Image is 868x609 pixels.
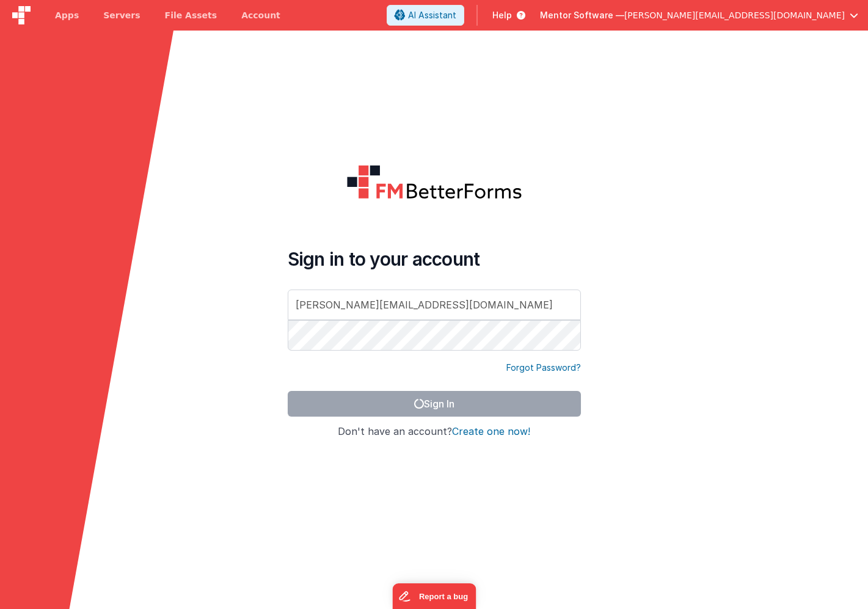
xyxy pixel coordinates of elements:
input: Email Address [288,290,581,320]
button: Create one now! [452,426,530,437]
span: File Assets [165,9,217,21]
span: Mentor Software — [540,9,624,21]
h4: Sign in to your account [288,248,581,270]
span: AI Assistant [408,9,456,21]
span: Help [492,9,512,21]
span: [PERSON_NAME][EMAIL_ADDRESS][DOMAIN_NAME] [624,9,845,21]
a: Forgot Password? [506,362,581,374]
iframe: Marker.io feedback button [392,583,476,609]
h4: Don't have an account? [288,426,581,437]
span: Apps [55,9,79,21]
button: Mentor Software — [PERSON_NAME][EMAIL_ADDRESS][DOMAIN_NAME] [540,9,858,21]
span: Servers [103,9,140,21]
button: Sign In [288,391,581,417]
button: AI Assistant [387,5,464,26]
